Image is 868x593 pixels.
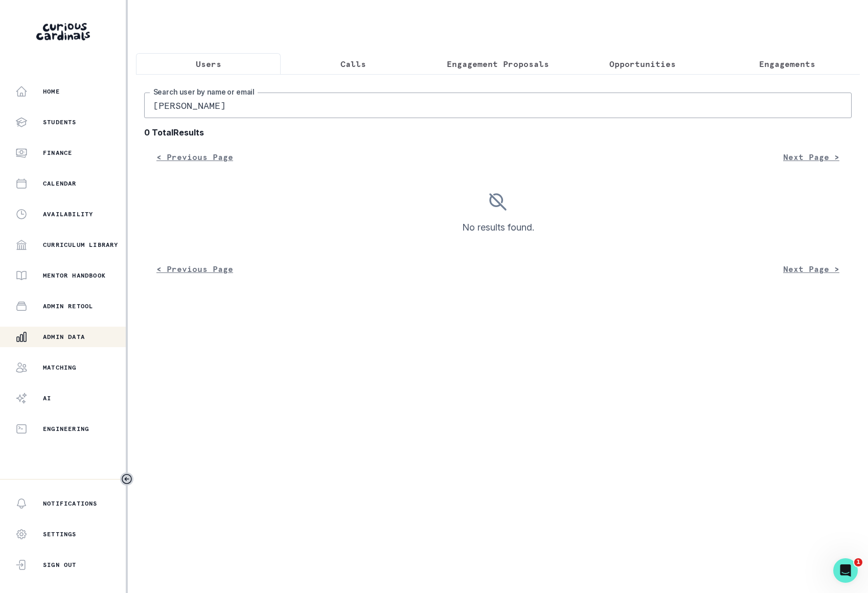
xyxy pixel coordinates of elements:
[43,530,77,538] p: Settings
[144,259,245,279] button: < Previous Page
[43,394,51,402] p: AI
[144,147,245,167] button: < Previous Page
[771,259,852,279] button: Next Page >
[196,58,221,70] p: Users
[771,147,852,167] button: Next Page >
[43,363,77,372] p: Matching
[43,302,93,310] p: Admin Retool
[43,118,77,126] p: Students
[462,220,534,234] p: No results found.
[43,87,60,96] p: Home
[43,425,89,433] p: Engineering
[43,561,77,569] p: Sign Out
[43,499,98,508] p: Notifications
[854,558,862,566] span: 1
[120,472,133,486] button: Toggle sidebar
[43,241,119,249] p: Curriculum Library
[340,58,366,70] p: Calls
[36,23,90,40] img: Curious Cardinals Logo
[759,58,815,70] p: Engagements
[43,149,72,157] p: Finance
[43,333,85,341] p: Admin Data
[447,58,549,70] p: Engagement Proposals
[43,179,77,188] p: Calendar
[43,271,106,280] p: Mentor Handbook
[43,210,93,218] p: Availability
[609,58,676,70] p: Opportunities
[833,558,858,583] iframe: Intercom live chat
[144,126,852,139] b: 0 Total Results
